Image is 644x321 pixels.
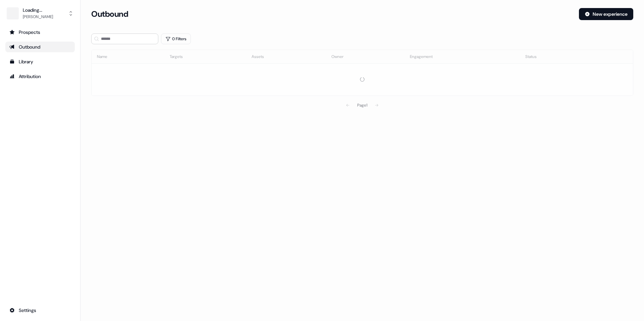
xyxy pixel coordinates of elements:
div: Loading... [23,7,53,13]
div: [PERSON_NAME] [23,13,53,20]
a: Go to integrations [5,305,75,316]
div: Settings [9,307,71,314]
a: Go to attribution [5,71,75,82]
button: Loading...[PERSON_NAME] [5,5,75,21]
div: Prospects [9,29,71,36]
div: Library [9,58,71,65]
a: Go to outbound experience [5,42,75,52]
h3: Outbound [91,9,128,19]
a: Go to prospects [5,27,75,38]
div: Attribution [9,73,71,80]
a: Go to templates [5,56,75,67]
button: 0 Filters [161,34,191,44]
div: Outbound [9,44,71,50]
button: New experience [579,8,633,20]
